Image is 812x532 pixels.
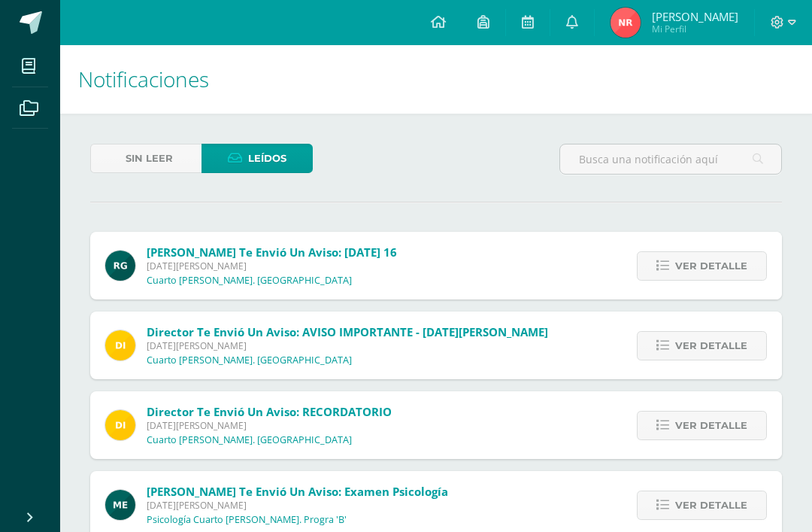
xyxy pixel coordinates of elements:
span: Leídos [248,144,286,172]
span: [DATE][PERSON_NAME] [147,499,448,512]
img: 24ef3269677dd7dd963c57b86ff4a022.png [105,251,135,281]
img: aab5df14b0bef70d5faed8d855aec77e.png [611,8,641,38]
a: Leídos [201,144,313,173]
span: Director te envió un aviso: RECORDATORIO [147,404,392,419]
a: Sin leer [90,144,201,173]
span: [DATE][PERSON_NAME] [147,260,397,272]
span: Ver detalle [675,252,747,280]
span: [PERSON_NAME] te envió un aviso: [DATE] 16 [147,245,397,260]
p: Cuarto [PERSON_NAME]. [GEOGRAPHIC_DATA] [147,354,352,366]
p: Psicología Cuarto [PERSON_NAME]. Progra 'B' [147,514,347,526]
span: Ver detalle [675,491,747,519]
span: Director te envió un aviso: AVISO IMPORTANTE - [DATE][PERSON_NAME] [147,324,548,339]
span: Ver detalle [675,412,747,439]
span: Notificaciones [78,65,209,93]
span: [DATE][PERSON_NAME] [147,419,392,432]
p: Cuarto [PERSON_NAME]. [GEOGRAPHIC_DATA] [147,434,352,446]
img: e5319dee200a4f57f0a5ff00aaca67bb.png [105,490,135,520]
p: Cuarto [PERSON_NAME]. [GEOGRAPHIC_DATA] [147,275,352,287]
input: Busca una notificación aquí [560,144,781,174]
span: Ver detalle [675,332,747,360]
span: Sin leer [126,144,173,172]
span: [PERSON_NAME] te envió un aviso: Examen Psicología [147,484,448,499]
span: [PERSON_NAME] [652,9,738,24]
span: [DATE][PERSON_NAME] [147,339,548,352]
img: f0b35651ae50ff9c693c4cbd3f40c4bb.png [105,330,135,360]
span: Mi Perfil [652,23,738,35]
img: f0b35651ae50ff9c693c4cbd3f40c4bb.png [105,410,135,440]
